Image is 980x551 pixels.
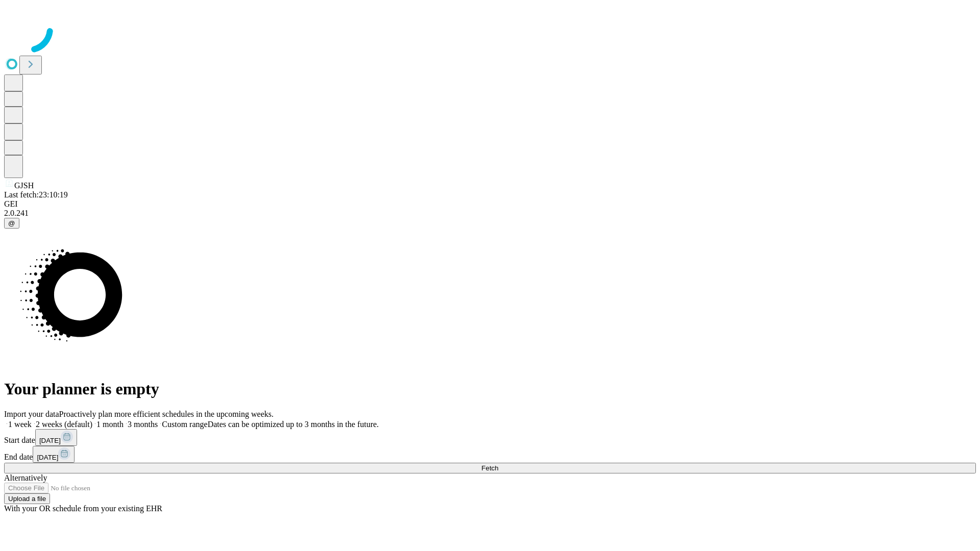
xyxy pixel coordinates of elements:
[4,199,976,209] div: GEI
[37,454,58,461] span: [DATE]
[4,463,976,473] button: Fetch
[39,437,61,444] span: [DATE]
[8,219,15,227] span: @
[4,504,162,513] span: With your OR schedule from your existing EHR
[96,420,124,429] span: 1 month
[4,473,47,482] span: Alternatively
[4,429,976,446] div: Start date
[33,446,75,463] button: [DATE]
[481,464,498,472] span: Fetch
[4,446,976,463] div: End date
[4,493,50,504] button: Upload a file
[4,380,976,398] h1: Your planner is empty
[4,190,68,199] span: Last fetch: 23:10:19
[4,209,976,218] div: 2.0.241
[128,420,158,429] span: 3 months
[8,420,32,429] span: 1 week
[35,429,77,446] button: [DATE]
[59,410,274,418] span: Proactively plan more efficient schedules in the upcoming weeks.
[4,218,19,229] button: @
[208,420,379,429] span: Dates can be optimized up to 3 months in the future.
[4,410,59,418] span: Import your data
[162,420,207,429] span: Custom range
[14,181,34,190] span: GJSH
[36,420,92,429] span: 2 weeks (default)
